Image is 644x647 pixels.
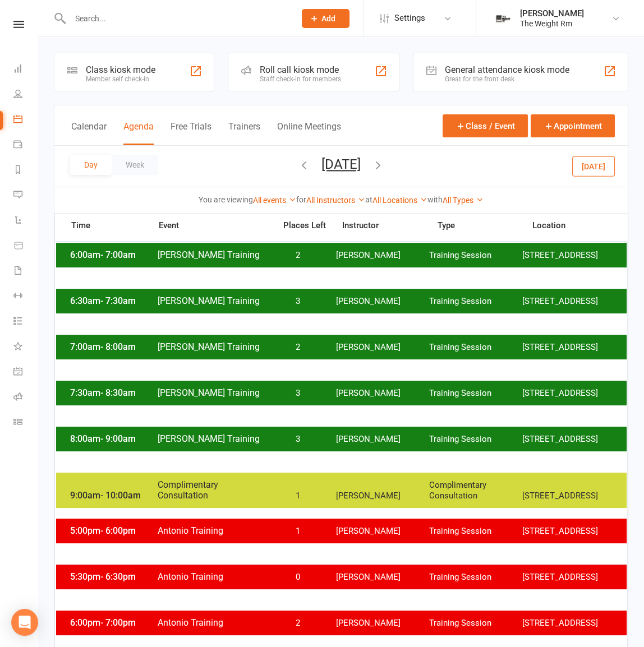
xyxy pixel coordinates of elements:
span: - 7:30am [100,295,136,306]
span: Training Session [429,526,522,537]
span: [PERSON_NAME] [336,491,429,501]
span: Training Session [429,618,522,628]
span: 0 [269,572,328,583]
button: Week [112,155,158,175]
span: 7:00am [67,341,157,352]
span: - 6:30pm [100,571,136,582]
span: Complimentary Consultation [429,480,522,501]
div: Great for the front desk [445,75,569,83]
span: Type [438,221,532,230]
button: Class / Event [443,114,528,137]
span: [STREET_ADDRESS] [522,296,615,307]
a: Payments [13,133,39,158]
span: Location [532,221,627,230]
span: 7:30am [67,387,157,398]
span: [PERSON_NAME] Training [157,295,269,306]
a: All Instructors [306,196,365,205]
span: 3 [269,388,328,399]
span: [STREET_ADDRESS] [522,572,615,583]
span: [STREET_ADDRESS] [522,342,615,353]
div: Class kiosk mode [86,64,155,75]
span: Complimentary Consultation [157,479,269,501]
span: [STREET_ADDRESS] [522,388,615,399]
button: Agenda [123,121,154,145]
span: 6:30am [67,295,157,306]
a: All Locations [372,196,427,205]
span: [STREET_ADDRESS] [522,618,615,628]
span: Places Left [275,221,334,230]
a: Reports [13,158,39,183]
strong: You are viewing [199,195,253,204]
span: 1 [269,491,328,501]
div: Member self check-in [86,75,155,83]
span: Event [158,220,275,231]
button: [DATE] [572,156,615,176]
span: [PERSON_NAME] [336,434,429,445]
span: [PERSON_NAME] [336,572,429,583]
span: [STREET_ADDRESS] [522,250,615,261]
span: [PERSON_NAME] Training [157,341,269,352]
a: People [13,82,39,108]
button: Online Meetings [277,121,341,145]
span: Training Session [429,250,522,261]
span: [PERSON_NAME] Training [157,433,269,444]
span: 3 [269,296,328,307]
span: Antonio Training [157,617,269,628]
span: Training Session [429,388,522,399]
span: [PERSON_NAME] [336,618,429,628]
span: Training Session [429,342,522,353]
a: All events [253,196,296,205]
span: [PERSON_NAME] [336,342,429,353]
button: Add [302,9,349,28]
span: 1 [269,526,328,537]
span: [PERSON_NAME] [336,526,429,537]
span: [PERSON_NAME] [336,250,429,261]
span: 2 [269,618,328,628]
a: Calendar [13,108,39,133]
span: Add [321,14,335,23]
span: Training Session [429,572,522,583]
span: 9:00am [67,490,157,501]
strong: with [427,195,443,204]
span: [PERSON_NAME] Training [157,387,269,398]
span: Training Session [429,296,522,307]
span: Training Session [429,434,522,445]
strong: for [296,195,306,204]
span: 2 [269,342,328,353]
button: Free Trials [171,121,211,145]
span: 2 [269,250,328,261]
button: Appointment [531,114,615,137]
span: Instructor [342,221,437,230]
span: - 8:30am [100,387,136,398]
span: [PERSON_NAME] [336,296,429,307]
span: - 7:00pm [100,617,136,628]
span: 6:00pm [67,617,157,628]
a: What's New [13,335,39,360]
button: Trainers [228,121,260,145]
span: [STREET_ADDRESS] [522,491,615,501]
button: Day [70,155,112,175]
span: - 6:00pm [100,525,136,536]
a: Dashboard [13,57,39,82]
strong: at [365,195,372,204]
span: [STREET_ADDRESS] [522,526,615,537]
div: [PERSON_NAME] [520,8,584,19]
span: [STREET_ADDRESS] [522,434,615,445]
span: 5:00pm [67,525,157,536]
a: Roll call kiosk mode [13,385,39,410]
button: Calendar [71,121,107,145]
span: [PERSON_NAME] [336,388,429,399]
button: [DATE] [321,156,361,172]
span: Antonio Training [157,571,269,582]
span: 6:00am [67,249,157,260]
span: - 10:00am [100,490,141,501]
a: General attendance kiosk mode [13,360,39,385]
a: Product Sales [13,234,39,259]
input: Search... [67,11,287,26]
div: Roll call kiosk mode [260,64,341,75]
span: - 7:00am [100,249,136,260]
span: 3 [269,434,328,445]
span: - 8:00am [100,341,136,352]
span: 5:30pm [67,571,157,582]
img: thumb_image1749576563.png [492,7,514,30]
